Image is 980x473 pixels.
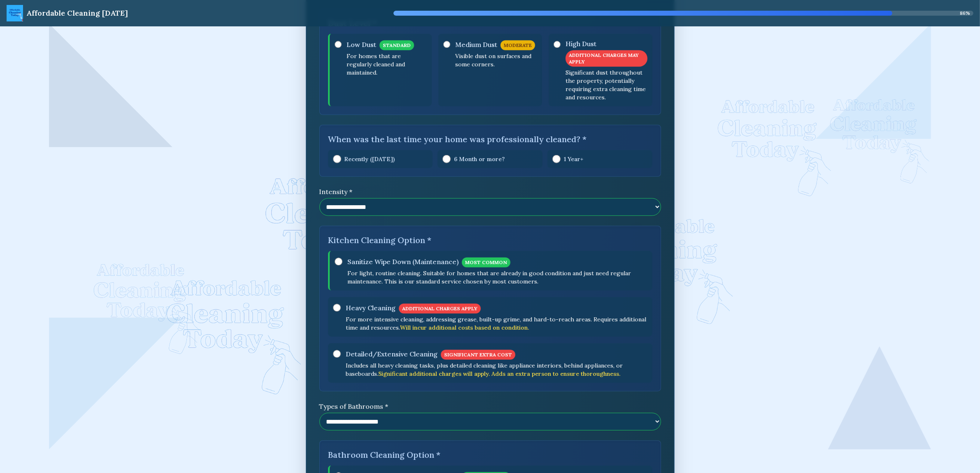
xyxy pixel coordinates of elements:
[26,7,128,19] div: Affordable Cleaning [DATE]
[347,257,459,267] span: Sanitize Wipe Down (Maintenance)
[500,40,535,50] span: MODERATE
[443,40,450,49] input: Medium DustMODERATEVisible dust on surfaces and some corners.
[566,50,647,67] span: ADDITIONAL CHARGES MAY APPLY
[455,40,497,49] span: Medium Dust
[346,303,396,313] span: Heavy Cleaning
[328,133,652,145] label: When was the last time your home was professionally cleaned? *
[335,40,342,49] input: Low DustSTANDARDFor homes that are regularly cleaned and maintained.
[7,5,23,21] img: ACT Logo
[442,155,451,163] input: 6 Month or more?
[346,349,438,359] span: Detailed/Extensive Cleaning
[319,401,661,411] label: Types of Bathrooms *
[328,449,652,461] label: Bathroom Cleaning Option *
[333,155,341,163] input: Recently ([DATE])
[379,40,414,50] span: STANDARD
[333,350,341,358] input: Detailed/Extensive CleaningSIGNIFICANT EXTRA COSTIncludes all heavy cleaning tasks, plus detailed...
[960,10,970,16] span: 86 %
[455,52,537,68] p: Visible dust on surfaces and some corners.
[347,269,647,286] p: For light, routine cleaning. Suitable for homes that are already in good condition and just need ...
[441,350,515,360] span: SIGNIFICANT EXTRA COST
[328,234,652,246] label: Kitchen Cleaning Option *
[346,361,647,378] p: Includes all heavy cleaning tasks, plus detailed cleaning like appliance interiors, behind applia...
[399,304,481,314] span: ADDITIONAL CHARGES APPLY
[378,370,620,377] span: Significant additional charges will apply. Adds an extra person to ensure thoroughness.
[564,155,583,163] span: 1 Year+
[454,155,505,163] span: 6 Month or more?
[335,258,342,266] input: Sanitize Wipe Down (Maintenance)MOST COMMONFor light, routine cleaning. Suitable for homes that a...
[462,258,510,267] span: MOST COMMON
[345,155,395,163] span: Recently ([DATE])
[552,155,561,163] input: 1 Year+
[319,187,661,197] label: Intensity *
[566,39,596,49] span: High Dust
[347,52,427,77] p: For homes that are regularly cleaned and maintained.
[566,68,647,101] p: Significant dust throughout the property, potentially requiring extra cleaning time and resources.
[346,315,647,332] p: For more intensive cleaning, addressing grease, built-up grime, and hard-to-reach areas. Requires...
[333,304,341,312] input: Heavy CleaningADDITIONAL CHARGES APPLYFor more intensive cleaning, addressing grease, built-up gr...
[554,40,561,49] input: High DustADDITIONAL CHARGES MAY APPLYSignificant dust throughout the property, potentially requir...
[400,324,529,331] span: Will incur additional costs based on condition.
[347,40,376,49] span: Low Dust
